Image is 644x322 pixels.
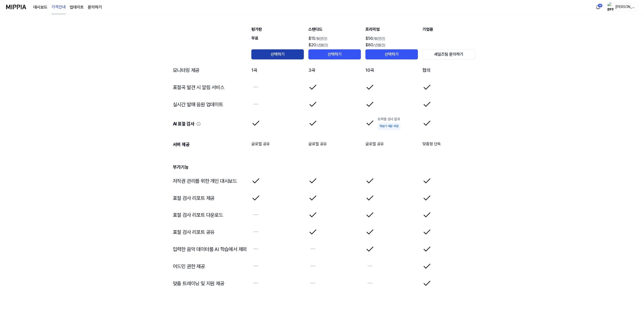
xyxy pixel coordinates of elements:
button: 알림16 [594,3,602,11]
div: 기업용 [422,26,475,33]
td: 실시간 발매 음원 업데이트 [169,96,247,113]
a: 업데이트 [70,4,84,10]
div: 스탠다드 [308,26,361,33]
td: 모니터링 제공 [169,62,247,79]
a: 문의하기 [88,4,102,10]
button: 선택하기 [365,49,418,59]
button: 선택하기 [251,49,304,59]
td: 표절곡 발견 시 알림 서비스 [169,79,247,96]
div: 프리미엄 [365,26,418,33]
span: /년(월간) [316,43,328,47]
td: 맞춤형 단독 [422,134,475,154]
td: 3곡 [308,62,361,79]
td: 글로벌 공유 [308,134,361,154]
span: /월(연간) [315,37,327,41]
td: 협의 [422,62,475,79]
td: 부가기능 [169,154,475,172]
button: profile[PERSON_NAME] [606,3,638,11]
a: 세일즈팀 문의하기 [422,52,475,57]
div: 평가판 [251,26,304,33]
div: 무료 [251,35,304,49]
button: 선택하기 [308,49,361,59]
td: 표절 검사 리포트 공유 [169,224,247,241]
div: $80 [365,42,418,49]
div: 트랙별 검사 결과 [378,116,400,123]
div: 하반기 제공 예정 [378,123,400,130]
td: 저작권 관리를 위한 개인 대시보드 [169,172,247,190]
button: 세일즈팀 문의하기 [422,49,475,59]
td: 어드민 권한 제공 [169,258,247,275]
div: $15 [308,35,361,42]
div: 서버 제공 [173,140,247,149]
img: 알림 [595,4,601,10]
a: 가격안내 [51,0,66,14]
td: 표절 검사 리포트 다운로드 [169,207,247,224]
span: /년(월간) [373,43,385,47]
td: 글로벌 공유 [365,134,418,154]
div: AI 표절 검사 [173,119,247,129]
td: 글로벌 공유 [251,134,304,154]
td: 1곡 [251,62,304,79]
a: 대시보드 [33,4,47,10]
td: 맞춤 트레이닝 및 지원 제공 [169,275,247,292]
span: /월(연간) [373,37,385,41]
td: 표절 검사 리포트 제공 [169,190,247,207]
img: profile [607,2,613,12]
div: $56 [365,35,418,42]
td: 입력한 음악 데이터를 AI 학습에서 제외 [169,241,247,258]
div: $20 [308,42,361,49]
td: 10곡 [365,62,418,79]
div: [PERSON_NAME] [615,4,635,10]
div: 16 [598,4,603,8]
